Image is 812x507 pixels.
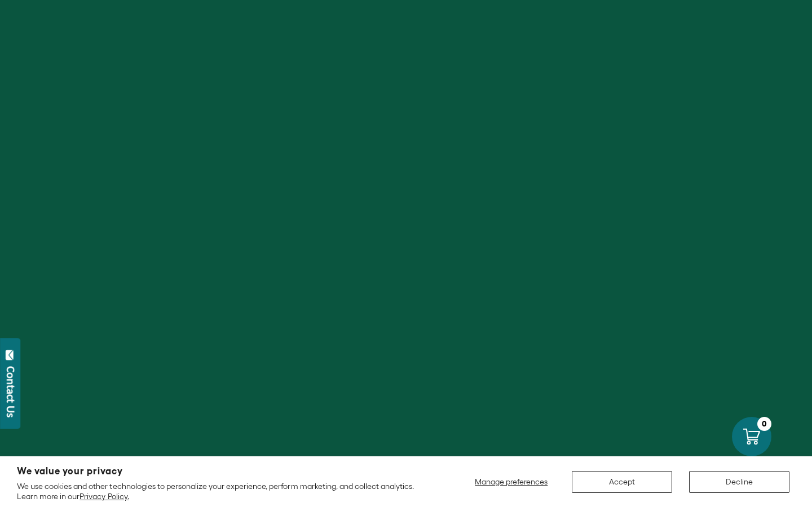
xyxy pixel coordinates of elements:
[689,471,789,493] button: Decline
[475,477,548,486] span: Manage preferences
[17,466,429,476] h2: We value your privacy
[757,417,771,431] div: 0
[80,492,129,501] a: Privacy Policy.
[5,366,16,417] div: Contact Us
[572,471,672,493] button: Accept
[17,481,429,501] p: We use cookies and other technologies to personalize your experience, perform marketing, and coll...
[468,471,555,493] button: Manage preferences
